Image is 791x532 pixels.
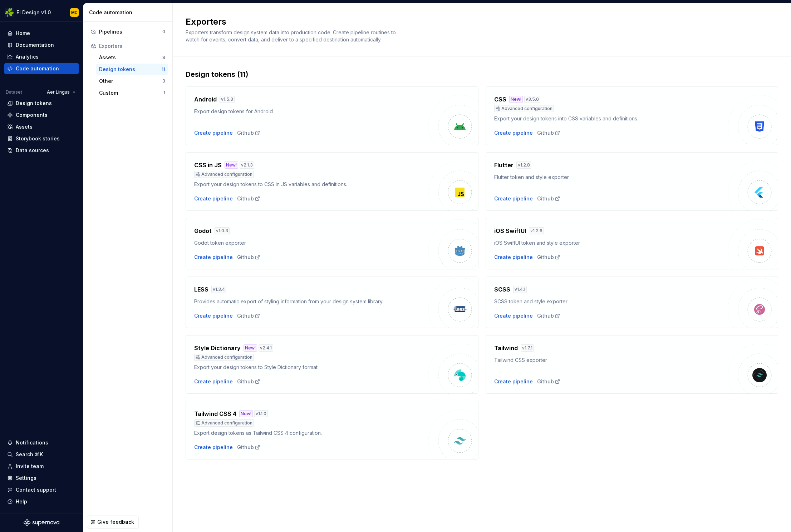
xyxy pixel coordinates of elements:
[99,66,162,73] div: Design tokens
[4,461,79,472] a: Invite team
[537,254,560,261] a: Github
[99,28,162,35] div: Pipelines
[16,9,51,16] div: EI Design v1.0
[16,486,56,493] div: Contact support
[259,344,273,352] div: v 2.4.1
[194,444,233,451] div: Create pipeline
[71,10,78,15] div: MC
[162,78,165,84] div: 3
[494,105,554,112] div: Advanced configuration
[6,89,22,95] div: Dataset
[220,96,235,103] div: v 1.5.3
[16,65,59,72] div: Code automation
[4,133,79,144] a: Storybook stories
[237,195,260,202] a: Github
[537,312,560,319] a: Github
[16,474,36,482] div: Settings
[494,161,514,169] h4: Flutter
[529,227,544,234] div: v 1.2.6
[194,354,254,361] div: Advanced configuration
[194,378,233,385] button: Create pipeline
[244,344,257,352] div: New!
[4,28,79,39] a: Home
[254,410,268,417] div: v 1.1.0
[237,378,260,385] a: Github
[194,239,428,247] div: Godot token exporter
[24,519,59,526] a: Supernova Logo
[494,195,533,202] button: Create pipeline
[96,52,168,63] button: Assets8
[186,16,770,28] h2: Exporters
[194,181,428,188] div: Export your design tokens to CSS in JS variables and definitions.
[494,344,518,352] h4: Tailwind
[513,286,527,293] div: v 1.4.1
[194,312,233,319] button: Create pipeline
[88,26,168,38] button: Pipelines0
[4,484,79,496] button: Contact support
[240,161,254,169] div: v 2.1.3
[494,312,533,319] button: Create pipeline
[16,135,60,142] div: Storybook stories
[16,498,27,505] div: Help
[516,161,531,169] div: v 1.2.8
[4,449,79,460] button: Search ⌘K
[194,129,233,136] button: Create pipeline
[194,364,428,371] div: Export your design tokens to Style Dictionary format.
[537,129,560,136] a: Github
[16,30,30,37] div: Home
[4,98,79,109] a: Design tokens
[537,378,560,385] a: Github
[237,129,260,136] a: Github
[4,496,79,507] button: Help
[494,285,510,294] h4: SCSS
[494,129,533,136] button: Create pipeline
[194,195,233,202] button: Create pipeline
[96,64,168,75] button: Design tokens11
[239,410,253,417] div: New!
[225,161,238,169] div: New!
[4,51,79,63] a: Analytics
[237,254,260,261] a: Github
[194,254,233,261] button: Create pipeline
[44,87,79,97] button: Aer Lingus
[211,286,226,293] div: v 1.3.4
[99,89,163,96] div: Custom
[97,518,134,526] span: Give feedback
[494,95,506,104] h4: CSS
[4,39,79,51] a: Documentation
[194,298,428,305] div: Provides automatic export of styling information from your design system library.
[4,145,79,156] a: Data sources
[4,437,79,448] button: Notifications
[494,298,728,305] div: SCSS token and style exporter
[96,75,168,87] a: Other3
[99,78,162,85] div: Other
[89,9,169,16] div: Code automation
[162,55,165,60] div: 8
[16,100,52,107] div: Design tokens
[494,227,526,235] h4: iOS SwiftUI
[521,344,534,352] div: v 1.7.1
[237,444,260,451] a: Github
[494,378,533,385] button: Create pipeline
[537,195,560,202] a: Github
[194,227,212,235] h4: Godot
[5,8,14,17] img: 56b5df98-d96d-4d7e-807c-0afdf3bdaefa.png
[162,29,165,35] div: 0
[494,254,533,261] button: Create pipeline
[16,451,43,458] div: Search ⌘K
